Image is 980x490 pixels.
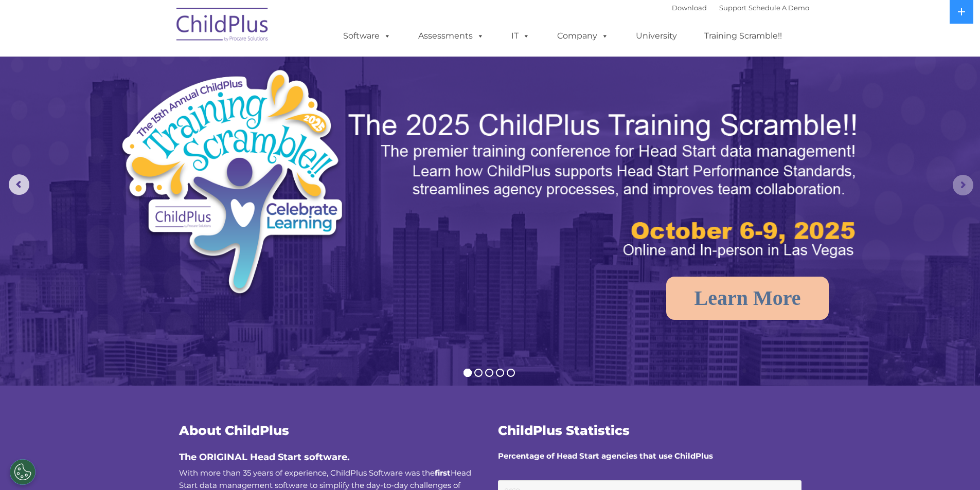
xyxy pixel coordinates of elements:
a: Training Scramble!! [694,26,792,46]
span: ChildPlus Statistics [498,423,630,438]
strong: Percentage of Head Start agencies that use ChildPlus [498,451,713,461]
a: Download [672,4,707,12]
font: | [672,4,809,12]
b: first [435,468,451,478]
img: ChildPlus by Procare Solutions [171,1,274,52]
a: Software [333,26,401,46]
a: Company [547,26,619,46]
a: Support [719,4,746,12]
a: Learn More [666,277,829,320]
a: University [626,26,687,46]
a: Schedule A Demo [749,4,809,12]
span: About ChildPlus [179,423,289,438]
span: The ORIGINAL Head Start software. [179,451,350,463]
a: Assessments [408,26,494,46]
button: Cookies Settings [10,459,35,485]
a: IT [501,26,540,46]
